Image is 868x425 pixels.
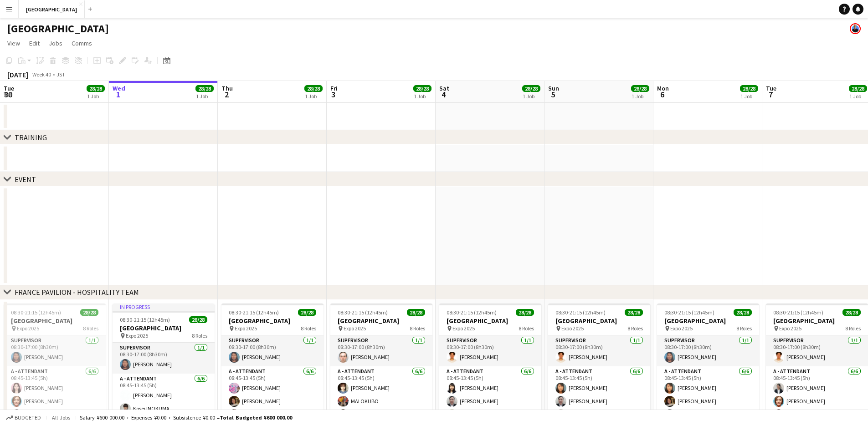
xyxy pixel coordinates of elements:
span: Sat [439,84,449,92]
div: JST [56,71,65,78]
span: 30 [2,89,14,100]
app-card-role: SUPERVISOR1/108:30-17:00 (8h30m)[PERSON_NAME] [221,335,324,366]
span: Mon [657,84,669,92]
span: 28/28 [407,309,425,316]
div: EVENT [15,175,36,184]
div: Salary ¥600 000.00 + Expenses ¥0.00 + Subsistence ¥0.00 = [80,414,292,421]
span: 3 [329,89,338,100]
h3: [GEOGRAPHIC_DATA] [439,317,541,325]
span: Fri [330,84,338,92]
div: 1 Job [523,93,540,100]
div: In progress [113,304,215,311]
span: 4 [438,89,449,100]
span: 8 Roles [301,325,316,332]
app-user-avatar: Michael Lamy [850,23,861,34]
div: 1 Job [196,93,213,100]
span: Tue [4,84,14,92]
span: 8 Roles [519,325,534,332]
span: Expo 2025 [17,325,39,332]
span: 8 Roles [410,325,425,332]
app-card-role: SUPERVISOR1/108:30-17:00 (8h30m)[PERSON_NAME] [548,335,650,366]
span: 28/28 [80,309,98,316]
span: View [7,39,20,47]
span: Budgeted [15,415,41,421]
a: View [4,37,24,49]
div: 1 Job [849,93,867,100]
span: 28/28 [734,309,752,316]
h3: [GEOGRAPHIC_DATA] [766,317,868,325]
span: 28/28 [195,85,214,92]
span: 08:30-21:15 (12h45m) [11,309,61,316]
app-card-role: SUPERVISOR1/108:30-17:00 (8h30m)[PERSON_NAME] [657,335,759,366]
a: Comms [68,37,96,49]
span: Expo 2025 [126,332,148,339]
span: 28/28 [842,309,861,316]
span: Thu [221,84,233,92]
span: 8 Roles [83,325,98,332]
h3: [GEOGRAPHIC_DATA] [548,317,650,325]
span: 28/28 [740,85,758,92]
span: 28/28 [304,85,323,92]
span: 08:30-21:15 (12h45m) [555,309,606,316]
span: Tue [766,84,776,92]
app-card-role: SUPERVISOR1/108:30-17:00 (8h30m)[PERSON_NAME] [766,335,868,366]
span: All jobs [50,414,72,421]
span: Expo 2025 [235,325,257,332]
h3: [GEOGRAPHIC_DATA] [4,317,106,325]
button: Budgeted [5,413,42,423]
span: Wed [113,84,125,92]
span: 8 Roles [845,325,861,332]
span: Expo 2025 [779,325,801,332]
span: 8 Roles [192,332,207,339]
span: 28/28 [87,85,105,92]
span: 08:30-21:15 (12h45m) [447,309,497,316]
span: Total Budgeted ¥600 000.00 [220,414,292,421]
span: Comms [72,39,92,47]
h3: [GEOGRAPHIC_DATA] [113,324,215,332]
span: 28/28 [849,85,867,92]
span: 7 [765,89,776,100]
div: [DATE] [7,70,28,79]
span: Expo 2025 [452,325,475,332]
h3: [GEOGRAPHIC_DATA] [221,317,324,325]
span: 1 [111,89,125,100]
div: TRAINING [15,133,47,142]
span: 28/28 [631,85,649,92]
a: Jobs [45,37,66,49]
div: 1 Job [87,93,104,100]
span: 08:30-21:15 (12h45m) [773,309,823,316]
h3: [GEOGRAPHIC_DATA] [330,317,432,325]
div: 1 Job [305,93,322,100]
span: 8 Roles [736,325,752,332]
span: 08:30-21:15 (12h45m) [120,316,170,323]
span: 5 [547,89,559,100]
div: 1 Job [414,93,431,100]
app-card-role: SUPERVISOR1/108:30-17:00 (8h30m)[PERSON_NAME] [439,335,541,366]
app-card-role: SUPERVISOR1/108:30-17:00 (8h30m)[PERSON_NAME] [330,335,432,366]
app-card-role: SUPERVISOR1/108:30-17:00 (8h30m)[PERSON_NAME] [113,343,215,374]
span: Jobs [49,39,62,47]
span: Expo 2025 [670,325,693,332]
span: 28/28 [522,85,540,92]
span: 28/28 [413,85,431,92]
span: Week 40 [30,71,53,78]
span: Expo 2025 [561,325,584,332]
span: Sun [548,84,559,92]
div: 1 Job [632,93,649,100]
span: 6 [656,89,669,100]
span: 08:30-21:15 (12h45m) [664,309,714,316]
span: 08:30-21:15 (12h45m) [229,309,279,316]
span: 28/28 [625,309,643,316]
span: 08:30-21:15 (12h45m) [338,309,388,316]
span: 28/28 [516,309,534,316]
h3: [GEOGRAPHIC_DATA] [657,317,759,325]
h1: [GEOGRAPHIC_DATA] [7,22,109,35]
span: Expo 2025 [344,325,366,332]
span: Edit [29,39,40,47]
span: 8 Roles [627,325,643,332]
div: FRANCE PAVILION - HOSPITALITY TEAM [15,288,139,297]
app-card-role: SUPERVISOR1/108:30-17:00 (8h30m)[PERSON_NAME] [4,335,106,366]
a: Edit [26,37,43,49]
span: 28/28 [298,309,316,316]
button: [GEOGRAPHIC_DATA] [19,0,85,18]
